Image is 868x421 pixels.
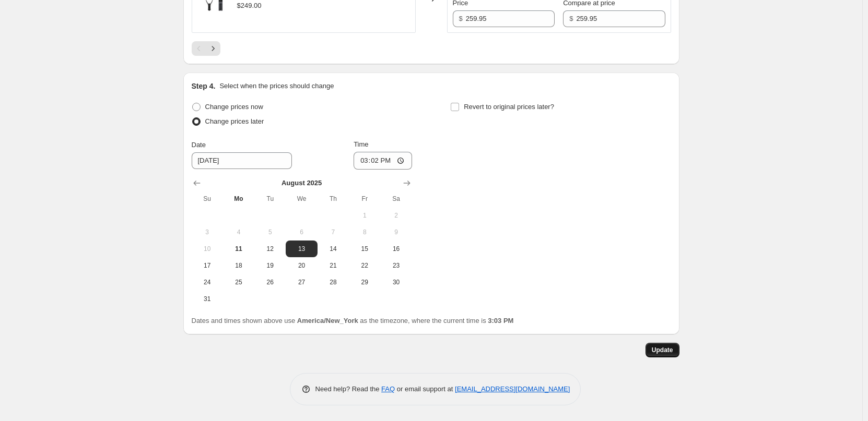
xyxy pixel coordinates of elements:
span: Update [652,346,673,354]
span: Time [354,140,368,148]
span: 6 [290,228,313,236]
button: Sunday August 31 2025 [192,291,223,307]
button: Saturday August 23 2025 [380,257,412,274]
span: 9 [384,228,407,236]
button: Sunday August 3 2025 [192,224,223,240]
span: 21 [322,261,345,270]
span: Th [322,195,345,203]
button: Sunday August 10 2025 [192,240,223,257]
input: 8/11/2025 [192,152,292,169]
span: 11 [227,245,250,253]
span: 5 [259,228,281,236]
span: 20 [290,261,313,270]
span: 29 [353,278,376,286]
button: Saturday August 16 2025 [380,240,412,257]
span: 25 [227,278,250,286]
a: FAQ [381,385,395,393]
span: Change prices now [205,103,263,111]
span: 23 [384,261,407,270]
span: We [290,195,313,203]
th: Monday [223,190,254,207]
span: 30 [384,278,407,286]
b: 3:03 PM [488,317,513,324]
span: 19 [259,261,281,270]
button: Monday August 4 2025 [223,224,254,240]
span: 8 [353,228,376,236]
span: 1 [353,211,376,220]
button: Friday August 29 2025 [349,274,380,291]
button: Monday August 25 2025 [223,274,254,291]
button: Next [206,41,220,56]
th: Thursday [318,190,349,207]
span: 22 [353,261,376,270]
span: $ [459,15,463,22]
span: 7 [322,228,345,236]
span: $ [569,15,573,22]
button: Friday August 22 2025 [349,257,380,274]
input: 12:00 [354,152,412,170]
button: Friday August 1 2025 [349,207,380,224]
th: Tuesday [254,190,286,207]
span: Sa [384,195,407,203]
button: Thursday August 14 2025 [318,240,349,257]
button: Update [646,343,679,357]
b: America/New_York [297,317,358,324]
span: 12 [259,245,281,253]
span: 27 [290,278,313,286]
button: Friday August 8 2025 [349,224,380,240]
nav: Pagination [192,41,220,56]
button: Show next month, September 2025 [400,176,414,190]
span: 18 [227,261,250,270]
button: Thursday August 21 2025 [318,257,349,274]
th: Friday [349,190,380,207]
button: Tuesday August 26 2025 [254,274,286,291]
span: Dates and times shown above use as the timezone, where the current time is [192,317,514,324]
h2: Step 4. [192,81,216,91]
span: 26 [259,278,281,286]
button: Sunday August 24 2025 [192,274,223,291]
div: $249.00 [237,1,262,11]
button: Wednesday August 20 2025 [286,257,317,274]
a: [EMAIL_ADDRESS][DOMAIN_NAME] [455,385,570,393]
button: Wednesday August 27 2025 [286,274,317,291]
span: or email support at [395,385,455,393]
button: Saturday August 30 2025 [380,274,412,291]
span: 31 [196,295,219,303]
button: Monday August 18 2025 [223,257,254,274]
span: 14 [322,245,345,253]
span: 10 [196,245,219,253]
span: Mo [227,195,250,203]
span: Date [192,141,206,149]
span: 15 [353,245,376,253]
span: Change prices later [205,117,264,125]
button: Tuesday August 5 2025 [254,224,286,240]
span: 16 [384,245,407,253]
span: Tu [259,195,281,203]
button: Sunday August 17 2025 [192,257,223,274]
span: 2 [384,211,407,220]
span: 24 [196,278,219,286]
button: Thursday August 7 2025 [318,224,349,240]
button: Saturday August 9 2025 [380,224,412,240]
p: Select when the prices should change [219,81,334,91]
button: Today Monday August 11 2025 [223,240,254,257]
th: Wednesday [286,190,317,207]
button: Tuesday August 12 2025 [254,240,286,257]
button: Thursday August 28 2025 [318,274,349,291]
th: Sunday [192,190,223,207]
span: Need help? Read the [315,385,382,393]
button: Friday August 15 2025 [349,240,380,257]
span: 13 [290,245,313,253]
span: 28 [322,278,345,286]
span: Fr [353,195,376,203]
button: Show previous month, July 2025 [190,176,204,190]
button: Wednesday August 6 2025 [286,224,317,240]
span: Revert to original prices later? [464,103,554,111]
span: 4 [227,228,250,236]
span: 17 [196,261,219,270]
button: Saturday August 2 2025 [380,207,412,224]
span: Su [196,195,219,203]
span: 3 [196,228,219,236]
button: Wednesday August 13 2025 [286,240,317,257]
button: Tuesday August 19 2025 [254,257,286,274]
